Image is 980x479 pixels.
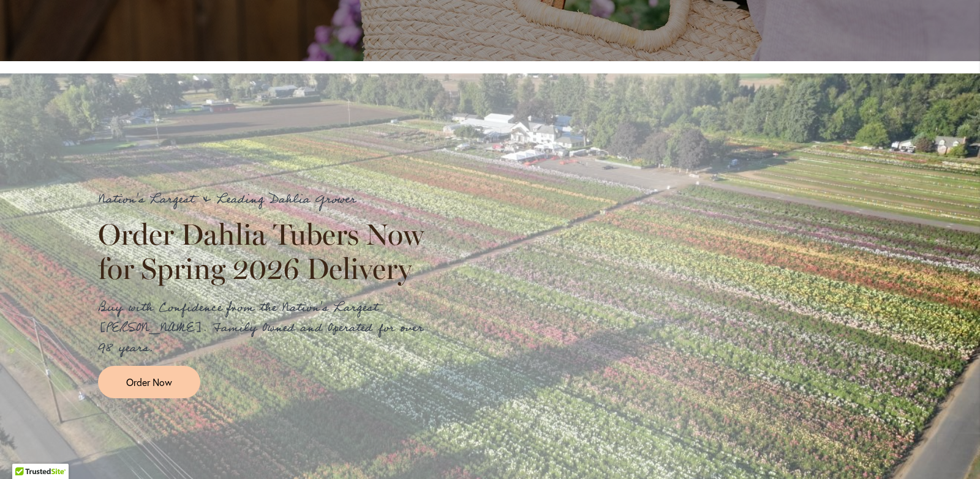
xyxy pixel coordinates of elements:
p: Buy with Confidence from the Nation's Largest [PERSON_NAME]. Family Owned and Operated for over 9... [98,298,435,358]
span: Order Now [126,375,172,389]
a: Order Now [98,366,200,398]
h2: Order Dahlia Tubers Now for Spring 2026 Delivery [98,217,435,286]
p: Nation's Largest & Leading Dahlia Grower [98,190,435,210]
